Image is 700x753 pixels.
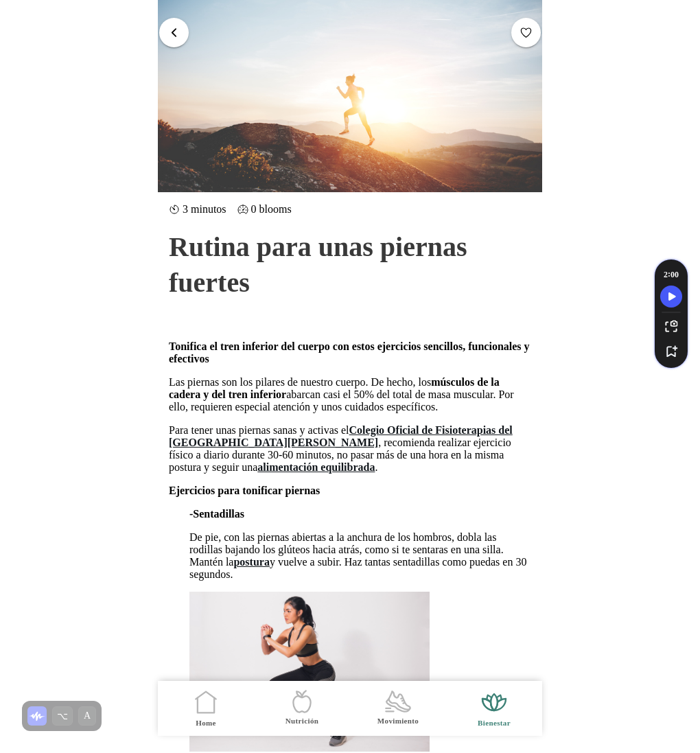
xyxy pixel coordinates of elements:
strong: Tonifica el tren inferior del cuerpo con estos ejercicios sencillos, funcionales y efectivos [169,340,530,364]
h1: Rutina para unas piernas fuertes [169,229,531,301]
ion-label: Bienestar [478,718,511,728]
p: Para tener unas piernas sanas y activas el , recomienda realizar ejercicio físico a diario durant... [169,424,531,474]
ion-label: 3 minutos [169,203,226,216]
a: Colegio Oficial de Fisioterapias del [GEOGRAPHIC_DATA][PERSON_NAME] [169,424,513,448]
p: De pie, con las piernas abiertas a la anchura de los hombros, dobla las rodillas bajando los glút... [169,531,531,581]
a: postura [233,556,269,568]
ion-label: 0 blooms [237,203,292,216]
img: Sentadillas [189,592,430,752]
strong: músculos de la cadera y del tren inferior [169,376,500,400]
a: alimentación equilibrada [257,461,375,473]
ion-label: Home [196,718,216,728]
p: Las piernas son los pilares de nuestro cuerpo. De hecho, los abarcan casi el 50% del total de mas... [169,376,531,413]
strong: -Sentadillas [189,508,244,520]
ion-label: Movimiento [377,716,419,726]
ion-label: Nutrición [285,716,318,726]
strong: Ejercicios para tonificar piernas [169,485,320,496]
